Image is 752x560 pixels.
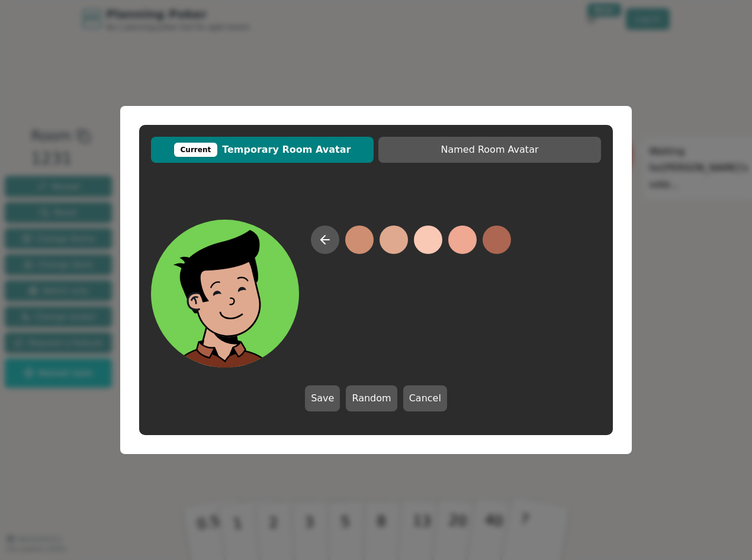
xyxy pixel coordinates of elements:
span: Temporary Room Avatar [157,143,368,157]
button: Random [346,385,397,411]
span: Named Room Avatar [384,143,595,157]
button: Cancel [403,385,447,411]
button: Save [305,385,340,411]
button: Named Room Avatar [378,137,601,163]
button: CurrentTemporary Room Avatar [151,137,374,163]
div: Current [174,143,218,157]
